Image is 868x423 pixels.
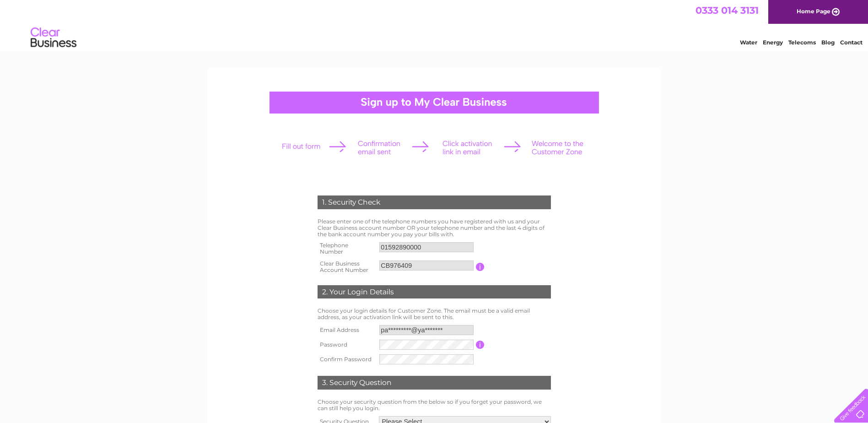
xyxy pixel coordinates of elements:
[315,216,553,239] td: Please enter one of the telephone numbers you have registered with us and your Clear Business acc...
[315,352,377,367] th: Confirm Password
[821,39,835,46] a: Blog
[315,337,377,352] th: Password
[695,5,759,16] a: 0333 014 3131
[318,376,551,390] div: 3. Security Question
[30,24,77,52] img: logo.png
[315,323,377,337] th: Email Address
[315,396,553,414] td: Choose your security question from the below so if you forget your password, we can still help yo...
[315,258,377,276] th: Clear Business Account Number
[740,39,757,46] a: Water
[476,263,485,271] input: Information
[318,195,551,209] div: 1. Security Check
[763,39,783,46] a: Energy
[476,341,485,349] input: Information
[315,239,377,258] th: Telephone Number
[788,39,816,46] a: Telecoms
[315,305,553,323] td: Choose your login details for Customer Zone. The email must be a valid email address, as your act...
[318,285,551,299] div: 2. Your Login Details
[840,39,863,46] a: Contact
[218,5,651,44] div: Clear Business is a trading name of Verastar Limited (registered in [GEOGRAPHIC_DATA] No. 3667643...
